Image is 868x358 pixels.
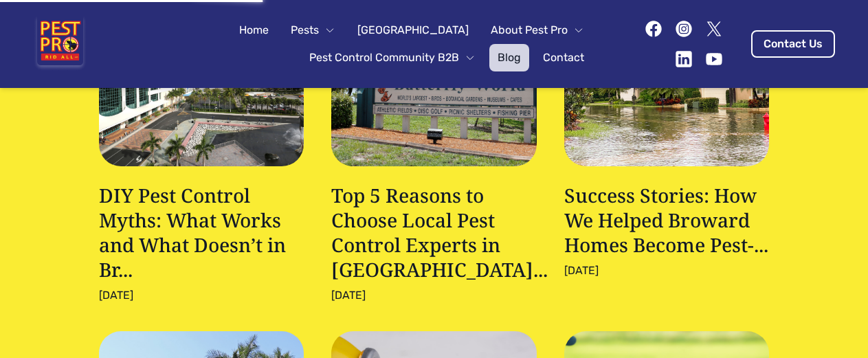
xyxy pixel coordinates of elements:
p: [DATE] [331,287,537,304]
h3: DIY Pest Control Myths: What Works and What Doesn’t in Br... [99,183,304,282]
span: Pests [291,22,319,38]
button: Pest Control Community B2B [301,44,484,71]
a: [GEOGRAPHIC_DATA] [349,16,477,44]
button: About Pest Pro [482,16,592,44]
button: Pests [282,16,344,44]
h3: Top 5 Reasons to Choose Local Pest Control Experts in [GEOGRAPHIC_DATA]... [331,183,537,282]
a: Contact Us [751,30,835,58]
p: [DATE] [99,287,304,304]
img: Pest Pro Rid All [33,16,87,71]
p: [DATE] [564,262,770,279]
span: About Pest Pro [491,22,568,38]
a: Blog [489,44,529,71]
h3: Success Stories: How We Helped Broward Homes Become Pest-... [564,183,770,257]
span: Pest Control Community B2B [309,49,459,66]
a: Home [231,16,277,44]
a: Contact [535,44,592,71]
